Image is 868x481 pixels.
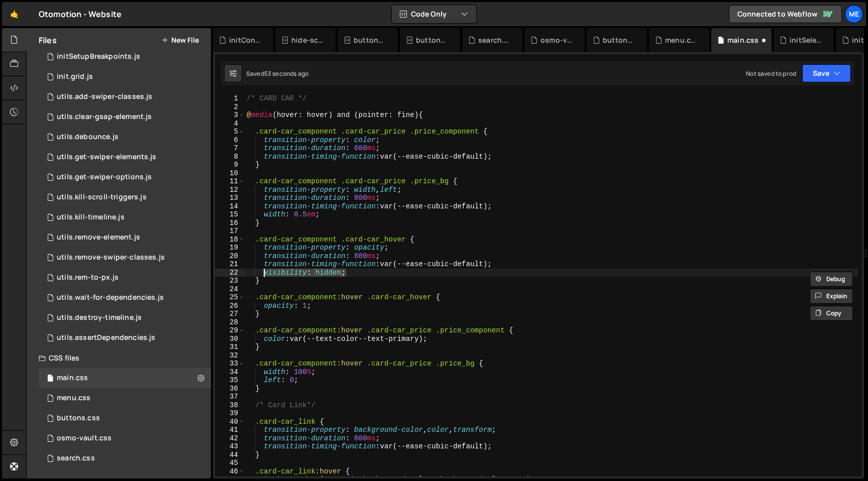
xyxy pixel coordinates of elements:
div: 12084/42572.js [39,107,211,127]
div: 53 seconds ago [264,69,308,78]
div: 30 [215,335,245,343]
a: Me [845,5,863,23]
div: osmo-vault.css [540,35,573,45]
div: 35 [215,376,245,385]
div: utils.kill-scroll-triggers.js [57,193,147,202]
div: 9 [215,161,245,169]
div: button-staggering.css [416,35,448,45]
h2: Files [39,35,57,46]
div: CSS files [27,348,211,368]
div: 32 [215,351,245,360]
div: init.grid.js [57,72,93,81]
div: utils.wait-for-dependencies.js [57,293,164,302]
div: 12084/30437.css [39,368,211,388]
div: menu.css [57,394,90,403]
div: utils.get-swiper-elements.js [57,153,156,162]
div: buttons.css [57,414,100,423]
div: 27 [215,310,245,318]
div: 12084/30342.js [39,227,211,248]
div: utils.kill-timeline.js [57,213,125,222]
div: 20 [215,252,245,261]
div: 1 [215,94,245,103]
div: 2 [215,103,245,111]
div: main.css [57,374,88,383]
div: 12084/42956.css [39,408,211,428]
div: 21 [215,260,245,269]
div: 17 [215,227,245,235]
div: 12084/33690.css [39,428,211,448]
a: 🤙 [2,2,27,26]
div: 26 [215,302,245,310]
div: 12084/30192.js [39,67,211,87]
div: 12084/42257.js [39,207,211,227]
div: 22 [215,269,245,277]
div: buttons.css [603,35,635,45]
div: 39 [215,409,245,418]
div: 16 [215,219,245,227]
div: 29 [215,326,245,335]
div: 6 [215,136,245,145]
div: 4 [215,119,245,128]
div: 34 [215,368,245,377]
div: utils.clear-gsap-element.js [57,112,152,122]
button: Code Only [392,5,476,23]
div: 37 [215,393,245,401]
div: 43 [215,442,245,451]
div: Saved [246,69,308,78]
div: 12084/30340.js [39,288,211,308]
div: 12084/34370.css [39,388,211,408]
div: 12084/42241.js [39,47,211,67]
div: 24 [215,285,245,294]
div: 8 [215,153,245,161]
div: button-underlineLink.css [354,35,386,45]
div: 12084/30338.js [39,167,211,187]
div: 25 [215,293,245,302]
div: 12084/30319.js [39,248,211,268]
div: 28 [215,318,245,327]
div: 15 [215,210,245,219]
div: hide-scroll.css [291,35,323,45]
div: 40 [215,418,245,426]
div: 18 [215,235,245,244]
div: 5 [215,128,245,136]
div: 12084/30339.js [39,308,211,328]
div: search.css [57,454,95,463]
div: Otomotion - Website [39,8,122,20]
div: utils.assertDependencies.js [57,333,155,342]
div: 45 [215,459,245,467]
div: 12084/36522.css [39,448,211,468]
div: utils.debounce.js [57,133,119,142]
div: 46 [215,467,245,476]
div: 12 [215,186,245,194]
div: 31 [215,343,245,351]
div: search.css [478,35,510,45]
div: 19 [215,244,245,252]
div: Not saved to prod [746,69,796,78]
div: 12084/30341.js [39,328,211,348]
div: 13 [215,194,245,202]
div: utils.destroy-timeline.js [57,313,142,322]
button: New File [161,36,199,44]
div: 12084/30318.js [39,87,211,107]
div: 10 [215,169,245,178]
div: 36 [215,385,245,393]
button: Explain [810,289,853,304]
div: initSelections.js [790,35,822,45]
div: 12084/42569.js [39,127,211,147]
div: utils.get-swiper-options.js [57,173,152,182]
div: osmo-vault.css [57,434,112,443]
button: Save [802,64,851,82]
div: initContactForm.js [229,35,261,45]
a: Connected to Webflow [729,5,842,23]
div: 12084/30320.js [39,147,211,167]
div: utils.remove-element.js [57,233,140,242]
div: utils.add-swiper-classes.js [57,92,152,101]
div: 12084/42480.js [39,268,211,288]
div: 3 [215,111,245,119]
div: 44 [215,451,245,459]
div: 14 [215,202,245,211]
div: 33 [215,359,245,368]
div: 41 [215,426,245,434]
div: 38 [215,401,245,410]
